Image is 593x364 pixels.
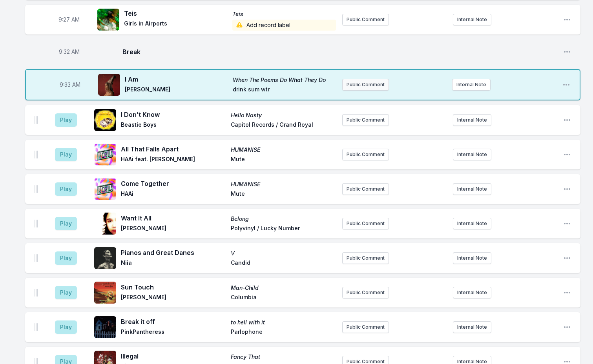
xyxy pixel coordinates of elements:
[453,183,491,195] button: Internal Note
[121,155,226,165] span: HAAi feat. [PERSON_NAME]
[231,224,336,234] span: Polyvinyl / Lucky Number
[232,10,336,18] span: Teis
[60,81,80,89] span: Timestamp
[35,185,38,193] img: Drag Handle
[563,151,571,158] button: Open playlist item options
[342,218,389,229] button: Public Comment
[453,252,491,264] button: Internal Note
[231,155,336,165] span: Mute
[231,146,336,154] span: HUMANISE
[121,224,226,234] span: [PERSON_NAME]
[231,293,336,303] span: Columbia
[563,116,571,124] button: Open playlist item options
[122,47,557,56] span: Break
[342,321,389,333] button: Public Comment
[231,328,336,337] span: Parlophone
[563,185,571,193] button: Open playlist item options
[94,213,116,235] img: Belong
[453,218,491,229] button: Internal Note
[121,248,226,257] span: Pianos and Great Danes
[94,178,116,200] img: HUMANISE
[453,14,491,25] button: Internal Note
[563,254,571,262] button: Open playlist item options
[231,180,336,188] span: HUMANISE
[342,149,389,160] button: Public Comment
[563,289,571,297] button: Open playlist item options
[342,79,389,91] button: Public Comment
[124,20,228,31] span: Girls in Airports
[231,249,336,257] span: V
[35,289,38,297] img: Drag Handle
[342,114,389,126] button: Public Comment
[58,16,80,24] span: Timestamp
[232,20,336,31] span: Add record label
[121,328,226,337] span: PinkPantheress
[55,148,77,161] button: Play
[35,323,38,331] img: Drag Handle
[231,259,336,268] span: Candid
[342,183,389,195] button: Public Comment
[94,109,116,131] img: Hello Nasty
[231,215,336,223] span: Belong
[55,217,77,230] button: Play
[453,149,491,160] button: Internal Note
[563,16,571,24] button: Open playlist item options
[342,252,389,264] button: Public Comment
[453,321,491,333] button: Internal Note
[231,353,336,361] span: Fancy That
[35,151,38,158] img: Drag Handle
[55,182,77,196] button: Play
[55,251,77,265] button: Play
[55,113,77,127] button: Play
[98,74,120,96] img: When The Poems Do What They Do
[453,287,491,298] button: Internal Note
[233,76,336,84] span: When The Poems Do What They Do
[35,254,38,262] img: Drag Handle
[125,75,228,84] span: I Am
[563,48,571,56] button: Open playlist item options
[121,213,226,223] span: Want It All
[231,190,336,199] span: Mute
[35,116,38,124] img: Drag Handle
[562,81,570,89] button: Open playlist item options
[94,144,116,166] img: HUMANISE
[231,284,336,292] span: Man-Child
[55,286,77,299] button: Play
[563,323,571,331] button: Open playlist item options
[452,79,491,91] button: Internal Note
[121,190,226,199] span: HAAi
[121,282,226,292] span: Sun Touch
[563,220,571,227] button: Open playlist item options
[124,9,228,18] span: Teis
[94,282,116,304] img: Man-Child
[121,259,226,268] span: Niia
[121,317,226,326] span: Break it off
[59,48,80,56] span: Timestamp
[231,111,336,119] span: Hello Nasty
[55,320,77,334] button: Play
[35,220,38,227] img: Drag Handle
[231,121,336,130] span: Capitol Records / Grand Royal
[94,247,116,269] img: V
[97,9,119,31] img: Teis
[121,293,226,303] span: [PERSON_NAME]
[342,14,389,25] button: Public Comment
[121,110,226,119] span: I Don’t Know
[231,318,336,326] span: to hell with it
[342,287,389,298] button: Public Comment
[121,179,226,188] span: Come Together
[453,114,491,126] button: Internal Note
[121,351,226,361] span: Illegal
[125,86,228,95] span: [PERSON_NAME]
[94,316,116,338] img: to hell with it
[121,144,226,154] span: All That Falls Apart
[121,121,226,130] span: Beastie Boys
[233,86,336,95] span: drink sum wtr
